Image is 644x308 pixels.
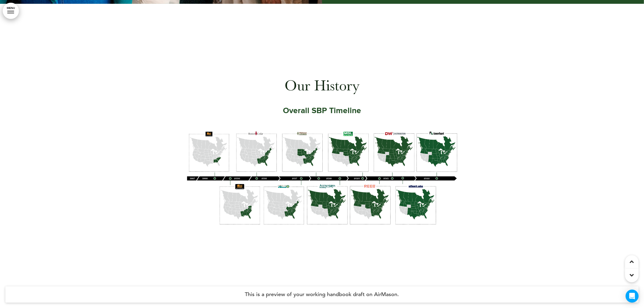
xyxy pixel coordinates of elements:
a: MENU [3,3,19,19]
h4: This is a preview of your working handbook draft on AirMason. [5,286,639,303]
img: 1702001751546.png [187,131,457,225]
span: Our History [285,77,359,94]
div: Open Intercom Messenger [626,290,639,303]
span: Overall SBP Timeline [283,106,361,116]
